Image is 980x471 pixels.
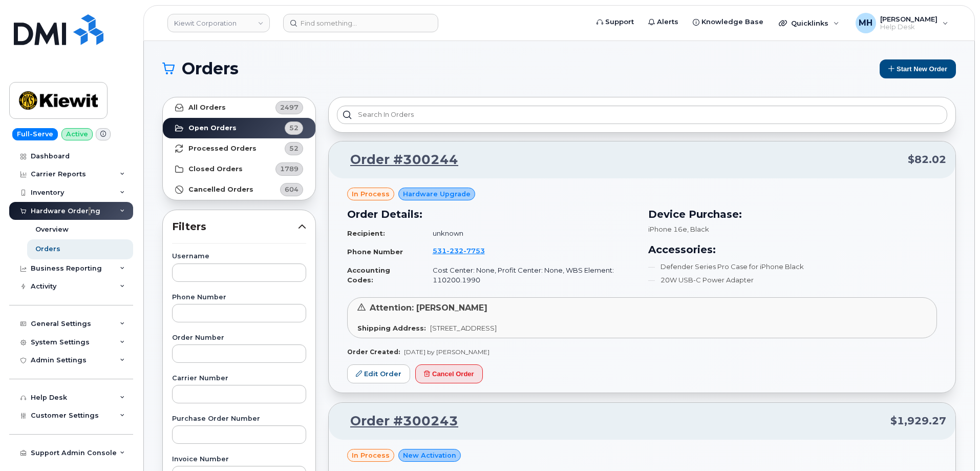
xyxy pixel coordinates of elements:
[352,189,390,199] span: in process
[163,138,315,159] a: Processed Orders52
[404,348,489,356] span: [DATE] by [PERSON_NAME]
[648,225,687,233] span: iPhone 16e
[352,450,390,460] span: in process
[182,61,239,76] span: Orders
[687,225,709,233] span: , Black
[172,219,298,234] span: Filters
[163,118,315,138] a: Open Orders52
[347,207,636,222] h3: Order Details:
[347,364,410,383] a: Edit Order
[280,103,299,112] span: 2497
[338,151,458,169] a: Order #300244
[347,266,390,284] strong: Accounting Codes:
[433,247,497,255] a: 5312327753
[163,179,315,200] a: Cancelled Orders604
[337,106,947,124] input: Search in orders
[163,159,315,179] a: Closed Orders1789
[347,229,385,237] strong: Recipient:
[347,248,403,256] strong: Phone Number
[338,412,458,431] a: Order #300243
[890,414,946,428] span: $1,929.27
[908,152,946,167] span: $82.02
[415,364,483,383] button: Cancel Order
[648,262,937,272] li: Defender Series Pro Case for iPhone Black
[430,324,497,332] span: [STREET_ADDRESS]
[188,124,237,132] strong: Open Orders
[188,165,243,173] strong: Closed Orders
[648,242,937,257] h3: Accessories:
[172,294,306,301] label: Phone Number
[423,224,636,242] td: unknown
[172,416,306,422] label: Purchase Order Number
[172,456,306,463] label: Invoice Number
[347,348,400,356] strong: Order Created:
[463,247,485,255] span: 7753
[403,450,456,460] span: New Activation
[188,104,226,112] strong: All Orders
[280,164,299,174] span: 1789
[403,189,471,199] span: Hardware Upgrade
[188,145,257,153] strong: Processed Orders
[163,97,315,118] a: All Orders2497
[433,247,485,255] span: 531
[648,275,937,285] li: 20W USB-C Power Adapter
[648,207,937,222] h3: Device Purchase:
[188,186,253,194] strong: Cancelled Orders
[370,303,487,313] span: Attention: [PERSON_NAME]
[172,375,306,382] label: Carrier Number
[935,426,972,463] iframe: Messenger Launcher
[285,185,299,194] span: 604
[172,335,306,341] label: Order Number
[289,123,299,133] span: 52
[289,144,299,153] span: 52
[880,59,956,78] button: Start New Order
[446,247,463,255] span: 232
[357,324,426,332] strong: Shipping Address:
[172,253,306,260] label: Username
[423,261,636,289] td: Cost Center: None, Profit Center: None, WBS Element: 110200.1990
